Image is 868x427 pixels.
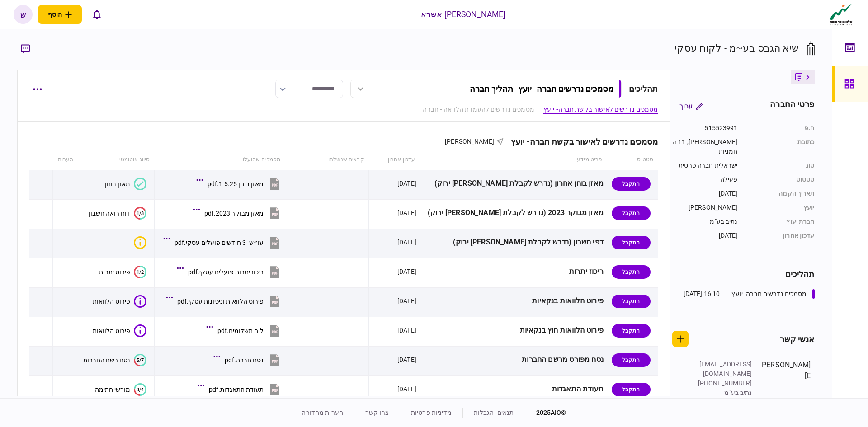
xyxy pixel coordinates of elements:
a: הערות מהדורה [302,409,343,416]
th: פריט מידע [420,150,607,170]
th: עדכון אחרון [369,150,420,170]
div: עו״ש- 3 חודשים פועלים עסקי.pdf [175,239,264,246]
div: [PERSON_NAME] [761,360,811,407]
button: 1/2פירוט יתרות [99,266,146,278]
div: תהליכים [672,268,815,280]
div: [PERSON_NAME] אשראי [419,9,506,20]
div: ח.פ [747,123,815,133]
div: [DATE] [672,189,738,198]
a: צרו קשר [365,409,389,416]
text: 1/2 [137,269,144,275]
div: ריכוז יתרות [423,262,604,282]
div: פירוט הלוואות [93,327,130,334]
div: [DATE] [397,385,416,394]
div: התקבל [612,206,651,220]
div: התקבל [612,324,651,338]
button: פירוט הלוואות וניכיונות עסקי.pdf [168,291,282,311]
button: נסח חברה.pdf [216,350,282,370]
div: [DATE] [397,326,416,335]
div: מסמכים נדרשים חברה- יועץ [731,289,807,299]
div: נסח רשם החברות [83,357,130,364]
div: התקבל [612,295,651,308]
div: פירוט הלוואות חוץ בנקאיות [423,320,604,341]
div: התקבל [612,383,651,396]
div: [DATE] [397,355,416,364]
button: ריכוז יתרות פועלים עסקי.pdf [179,262,282,282]
div: [PERSON_NAME], 11 החמניות [672,137,738,156]
div: סוג [747,161,815,170]
button: פתח רשימת התראות [87,5,106,24]
a: מסמכים נדרשים להעמדת הלוואה - חברה [423,105,534,114]
text: 5/7 [137,357,144,363]
div: [DATE] [397,238,416,247]
div: התקבל [612,265,651,279]
div: התקבל [612,353,651,367]
div: אנשי קשר [780,333,815,345]
th: סיווג אוטומטי [78,150,154,170]
div: 16:10 [DATE] [684,289,720,299]
div: [DATE] [672,231,738,240]
div: © 2025 AIO [525,408,566,418]
div: נתיב בע"מ [693,388,752,398]
button: ש [14,5,33,24]
button: מאזן מבוקר 2023.pdf [195,203,282,223]
text: 1/3 [137,210,144,216]
div: ריכוז יתרות פועלים עסקי.pdf [188,268,264,276]
a: מסמכים נדרשים חברה- יועץ16:10 [DATE] [684,289,815,299]
div: נתיב בע"מ [672,217,738,226]
div: מאזן מבוקר 2023 (נדרש לקבלת [PERSON_NAME] ירוק) [423,203,604,223]
div: [DATE] [397,296,416,305]
button: 1/3דוח רואה חשבון [89,207,146,220]
div: תהליכים [629,83,658,95]
div: איכות לא מספקת [134,236,146,249]
div: לוח תשלומים.pdf [217,327,264,334]
div: [EMAIL_ADDRESS][DOMAIN_NAME] [693,360,752,379]
div: מסמכים נדרשים לאישור בקשת חברה- יועץ [504,137,658,146]
div: תעודת התאגדות.pdf [209,386,264,393]
a: תנאים והגבלות [474,409,514,416]
div: מורשי חתימה [95,386,130,393]
button: ערוך [672,98,710,114]
button: תעודת התאגדות.pdf [200,379,282,399]
div: דפי חשבון (נדרש לקבלת [PERSON_NAME] ירוק) [423,232,604,253]
div: מסמכים נדרשים חברה- יועץ - תהליך חברה [470,84,613,94]
div: [DATE] [397,208,416,217]
div: חברת יעוץ [747,217,815,226]
button: פירוט הלוואות [93,324,146,337]
div: תאריך הקמה [747,189,815,198]
th: הערות [52,150,78,170]
img: client company logo [828,3,854,26]
div: [PHONE_NUMBER] [693,379,752,388]
div: פעילה [672,175,738,184]
div: מאזן בוחן אחרון (נדרש לקבלת [PERSON_NAME] ירוק) [423,174,604,194]
div: פרטי החברה [770,98,814,114]
button: מסמכים נדרשים חברה- יועץ- תהליך חברה [350,80,622,98]
div: שיא הגבס בע~מ - לקוח עסקי [675,41,799,56]
div: מאזן בוחן [105,180,130,188]
div: התקבל [612,177,651,191]
button: איכות לא מספקת [130,236,146,249]
th: קבצים שנשלחו [285,150,368,170]
a: מסמכים נדרשים לאישור בקשת חברה- יועץ [543,105,658,114]
div: יועץ [747,203,815,212]
button: מאזן בוחן [105,178,146,190]
div: מאזן מבוקר 2023.pdf [204,210,264,217]
div: ישראלית חברה פרטית [672,161,738,170]
div: [PERSON_NAME] [672,203,738,212]
div: עדכון אחרון [747,231,815,240]
div: כתובת [747,137,815,156]
div: התקבל [612,236,651,249]
div: תעודת התאגדות [423,379,604,399]
div: סטטוס [747,175,815,184]
text: 3/4 [137,386,144,392]
div: מאזן בוחן 1-5.25.pdf [208,180,264,188]
button: 5/7נסח רשם החברות [83,354,146,366]
div: נסח חברה.pdf [225,357,264,364]
button: עו״ש- 3 חודשים פועלים עסקי.pdf [165,232,282,253]
button: מאזן בוחן 1-5.25.pdf [198,174,282,194]
div: [DATE] [397,267,416,276]
span: [PERSON_NAME] [445,138,494,145]
a: מדיניות פרטיות [411,409,452,416]
div: פירוט יתרות [99,268,130,276]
